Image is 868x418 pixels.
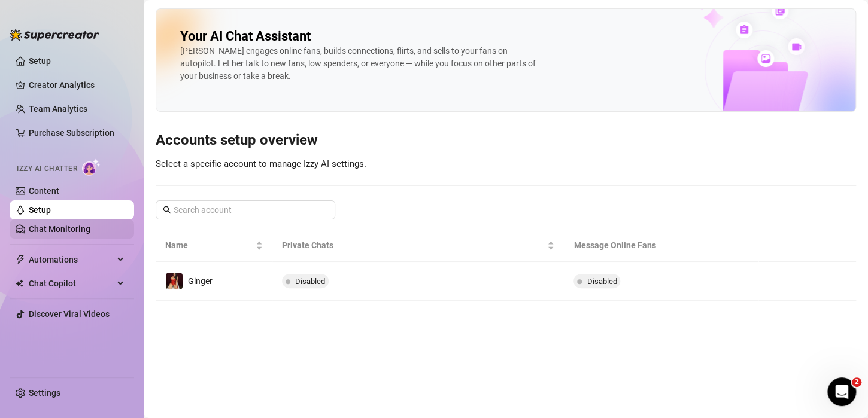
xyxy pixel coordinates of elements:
a: Team Analytics [29,104,87,114]
img: AI Chatter [82,158,101,176]
span: Ginger [188,276,213,286]
a: Discover Viral Videos [29,309,110,319]
a: Creator Analytics [29,75,125,94]
span: Disabled [295,277,325,286]
div: [PERSON_NAME] engages online fans, builds connections, flirts, and sells to your fans on autopilo... [180,45,539,83]
a: Setup [29,205,51,215]
span: Private Chats [282,239,545,252]
span: Chat Copilot [29,274,114,293]
th: Private Chats [272,229,564,262]
h2: Your AI Chat Assistant [180,28,311,45]
input: Search account [174,203,318,216]
span: Izzy AI Chatter [17,163,77,175]
a: Content [29,186,59,196]
iframe: Intercom live chat [827,377,856,406]
span: 2 [852,377,861,387]
th: Message Online Fans [564,229,758,262]
span: Select a specific account to manage Izzy AI settings. [156,158,366,169]
a: Settings [29,388,60,398]
span: Disabled [587,277,617,286]
span: thunderbolt [16,255,25,264]
span: Name [165,239,253,252]
img: Ginger [166,273,183,289]
h3: Accounts setup overview [156,131,856,150]
a: Purchase Subscription [29,128,114,138]
a: Setup [29,56,51,66]
span: Automations [29,250,114,269]
img: Chat Copilot [16,279,23,288]
th: Name [156,229,272,262]
img: logo-BBDzfeDw.svg [10,29,99,41]
span: search [163,206,171,214]
a: Chat Monitoring [29,224,90,234]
